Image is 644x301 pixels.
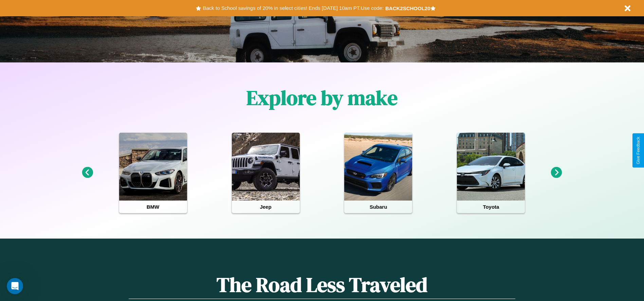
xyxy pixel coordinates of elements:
[246,84,398,112] h1: Explore by make
[457,201,525,213] h4: Toyota
[119,201,187,213] h4: BMW
[344,201,412,213] h4: Subaru
[129,271,515,299] h1: The Road Less Traveled
[385,5,430,11] b: BACK2SCHOOL20
[7,278,23,294] iframe: Intercom live chat
[636,137,641,164] div: Give Feedback
[232,201,300,213] h4: Jeep
[201,3,385,13] button: Back to School savings of 20% in select cities! Ends [DATE] 10am PT.Use code:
